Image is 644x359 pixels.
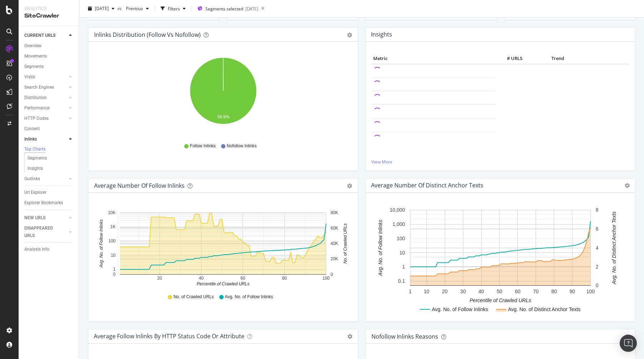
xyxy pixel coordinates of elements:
text: 60K [331,226,338,231]
text: Percentile of Crawled URLs [197,281,249,286]
text: 6 [596,226,599,232]
a: Movements [24,53,74,60]
div: Analytics [24,6,73,12]
button: Filters [158,3,189,14]
text: Avg. No. of Follow Inlinks [377,220,383,276]
a: Segments [24,63,74,70]
text: 80K [331,210,338,215]
text: 1,000 [392,221,405,227]
div: Performance [24,104,49,112]
div: Segments [24,63,44,70]
a: CURRENT URLS [24,32,67,39]
i: Options [625,183,630,188]
text: 0 [331,272,333,277]
th: # URLS [496,53,524,64]
text: 80 [551,289,557,294]
text: 40 [478,289,484,294]
a: Performance [24,104,67,112]
text: Avg. No. of Follow Inlinks [432,306,488,312]
a: NEW URLS [24,214,67,222]
a: DISAPPEARED URLS [24,225,67,240]
svg: A chart. [94,204,352,287]
text: 1 [402,264,405,270]
div: Movements [24,53,47,60]
text: 60 [515,289,521,294]
text: No. of Crawled URLs [343,223,348,264]
button: Previous [123,3,152,14]
a: Content [24,125,74,133]
text: 100 [586,289,595,294]
text: 90 [570,289,575,294]
text: 1 [113,267,116,272]
text: 20 [157,276,162,281]
text: 80 [282,276,287,281]
i: Options [347,334,352,339]
text: Avg. No. of Follow Inlinks [99,220,104,268]
text: 10 [111,253,116,258]
div: Segments [28,154,47,162]
h4: Insights [371,30,392,39]
div: gear [347,33,352,38]
a: Explorer Bookmarks [24,199,74,207]
text: 20K [331,257,338,262]
h4: Average Number of Distinct Anchor Texts [371,181,483,190]
text: 100 [322,276,330,281]
span: 2025 Aug. 22nd [95,5,109,11]
text: 10 [424,289,430,294]
div: Explorer Bookmarks [24,199,63,207]
button: [DATE] [85,3,117,14]
div: Open Intercom Messenger [620,335,637,352]
text: 70 [533,289,539,294]
div: Outlinks [24,175,40,183]
span: vs [117,5,123,11]
text: 8 [596,207,599,213]
div: Top Charts [24,146,45,152]
a: Insights [28,165,74,172]
div: Inlinks [24,136,37,143]
text: 10,000 [390,207,405,213]
text: 40K [331,241,338,246]
div: Inlinks Distribution (Follow vs Nofollow) [94,31,201,38]
text: Avg. No. of Distinct Anchor Texts [508,306,581,312]
text: Avg. No. of Distinct Anchor Texts [611,212,617,285]
text: 0 [596,283,599,289]
th: Trend [524,53,592,64]
a: Analysis Info [24,246,74,253]
span: No. of Crawled URLs [174,294,214,300]
text: 100 [108,238,116,244]
text: 30 [460,289,466,294]
th: Metric [371,53,496,64]
div: Content [24,125,40,133]
text: 0.1 [398,278,405,284]
a: Inlinks [24,136,67,143]
div: Analysis Info [24,246,49,253]
div: Average Number of Follow Inlinks [94,182,185,189]
div: gear [347,183,352,188]
text: 2 [596,264,599,270]
text: 50 [497,289,502,294]
a: Segments [28,154,74,162]
a: Top Charts [24,146,74,153]
svg: A chart. [371,204,629,316]
div: Distribution [24,94,47,102]
text: 60 [240,276,245,281]
div: Nofollow Inlinks Reasons [371,333,438,340]
a: Distribution [24,94,67,102]
text: 0 [113,272,116,277]
a: Url Explorer [24,189,74,196]
h4: Average Follow Inlinks by HTTP Status Code or Attribute [94,331,244,341]
a: View More [371,159,629,165]
a: Search Engines [24,84,67,91]
span: Avg. No. of Follow Inlinks [225,294,273,300]
text: 10K [108,210,116,215]
span: Follow Inlinks [190,143,216,149]
span: Segments selected [205,6,243,12]
text: 40 [199,276,204,281]
svg: A chart. [94,53,352,136]
div: Overview [24,42,42,50]
text: 20 [442,289,448,294]
div: [DATE] [245,6,258,12]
